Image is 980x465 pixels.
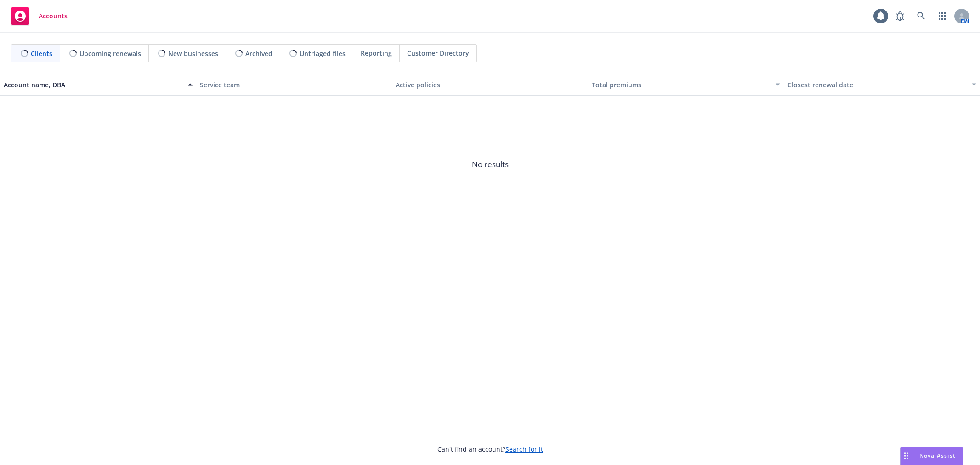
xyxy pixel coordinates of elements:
span: Customer Directory [407,48,469,58]
div: Account name, DBA [4,80,182,90]
a: Switch app [933,7,952,25]
span: New businesses [168,49,218,58]
div: Drag to move [901,447,912,465]
button: Nova Assist [900,447,963,465]
button: Active policies [392,74,588,96]
a: Report a Bug [891,7,909,25]
button: Total premiums [588,74,784,96]
span: Untriaged files [300,49,346,58]
div: Active policies [396,80,584,90]
a: Search [912,7,930,25]
div: Total premiums [592,80,770,90]
span: Accounts [39,12,68,20]
span: Archived [245,49,272,58]
span: Upcoming renewals [79,49,141,58]
button: Closest renewal date [784,74,980,96]
a: Search for it [505,445,543,454]
button: Service team [196,74,392,96]
a: Accounts [7,3,71,29]
div: Service team [200,80,389,90]
span: Can't find an account? [437,444,543,454]
span: Clients [31,49,52,58]
span: Reporting [361,48,392,58]
div: Closest renewal date [787,80,966,90]
span: Nova Assist [919,452,956,459]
